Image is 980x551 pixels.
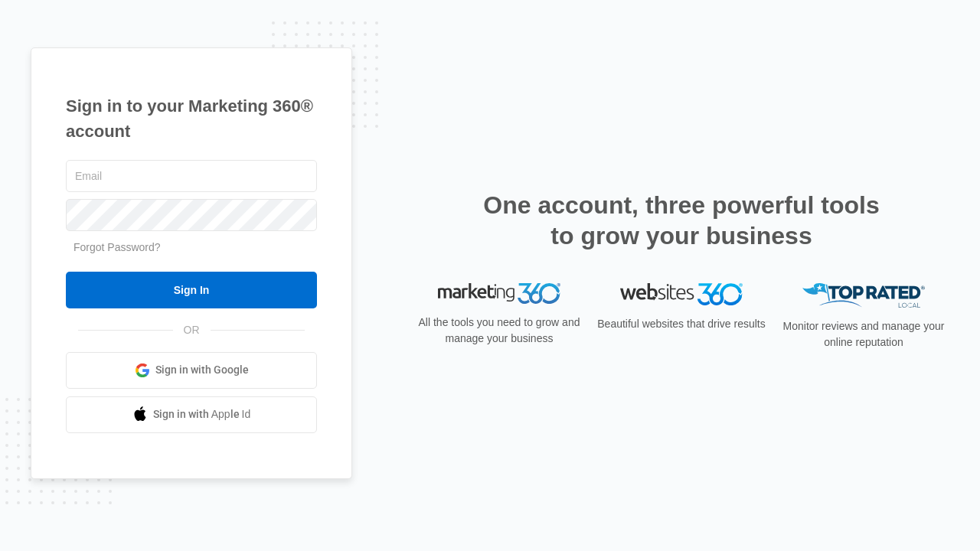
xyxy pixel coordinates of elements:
[153,406,251,422] span: Sign in with Apple Id
[155,362,249,378] span: Sign in with Google
[778,318,949,350] p: Monitor reviews and manage your online reputation
[596,316,767,332] p: Beautiful websites that drive results
[620,283,743,305] img: Websites 360
[173,322,211,338] span: OR
[66,93,317,144] h1: Sign in to your Marketing 360® account
[66,160,317,192] input: Email
[479,190,884,251] h2: One account, three powerful tools to grow your business
[66,272,317,308] input: Sign In
[66,396,317,433] a: Sign in with Apple Id
[73,241,161,253] a: Forgot Password?
[413,315,585,347] p: All the tools you need to grow and manage your business
[66,352,317,389] a: Sign in with Google
[802,283,925,308] img: Top Rated Local
[438,283,560,305] img: Marketing 360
